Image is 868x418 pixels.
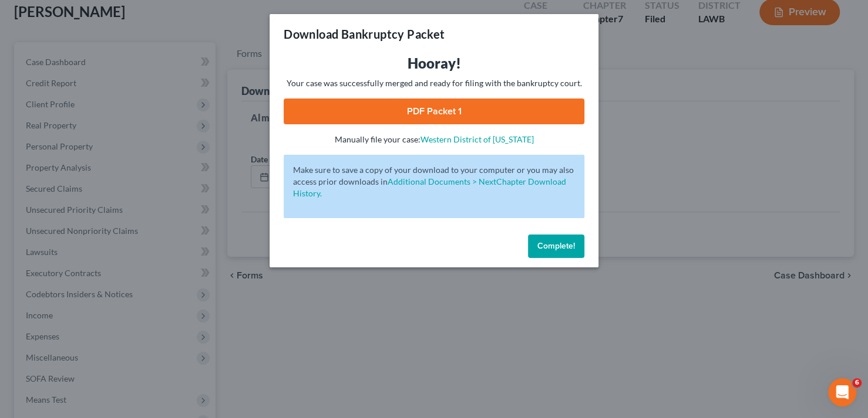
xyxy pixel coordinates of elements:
[284,98,584,124] a: PDF Packet 1
[284,54,584,73] h3: Hooray!
[284,134,584,145] p: Manually file your case:
[828,378,856,406] iframe: Intercom live chat
[528,235,584,258] button: Complete!
[284,26,445,42] h3: Download Bankruptcy Packet
[537,241,575,251] span: Complete!
[293,164,575,199] p: Make sure to save a copy of your download to your computer or you may also access prior downloads in
[420,134,534,144] a: Western District of [US_STATE]
[852,378,862,388] span: 6
[284,77,584,89] p: Your case was successfully merged and ready for filing with the bankruptcy court.
[293,176,566,198] a: Additional Documents > NextChapter Download History.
